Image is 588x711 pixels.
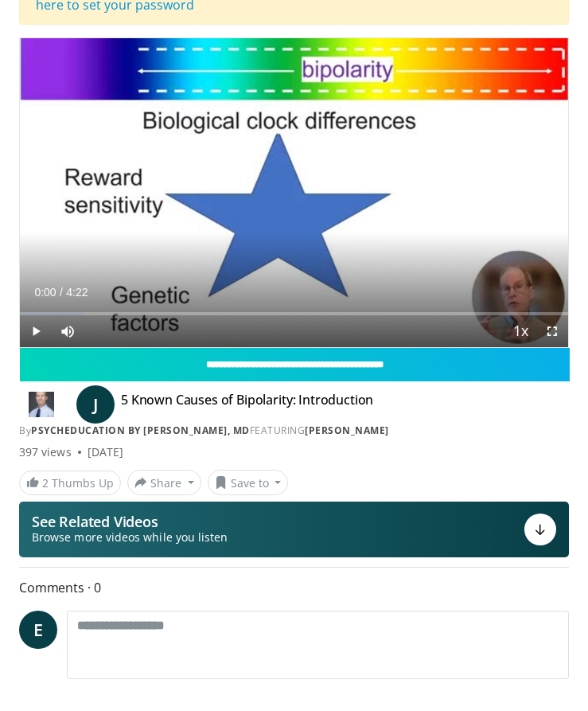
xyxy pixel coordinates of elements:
[19,424,569,438] div: By FEATURING
[66,286,88,299] span: 4:22
[76,385,115,424] a: J
[32,529,228,545] span: Browse more videos while you listen
[88,444,123,460] div: [DATE]
[19,611,57,649] a: E
[19,471,121,495] a: 2 Thumbs Up
[32,514,228,529] p: See Related Videos
[305,424,389,437] a: [PERSON_NAME]
[52,315,84,347] button: Mute
[19,444,72,460] span: 397 views
[19,392,64,417] img: PsychEducation by James Phelps, MD
[42,475,49,490] span: 2
[504,315,536,347] button: Playback Rate
[208,470,289,495] button: Save to
[31,424,250,437] a: PsychEducation by [PERSON_NAME], MD
[19,577,569,598] span: Comments 0
[20,315,52,347] button: Play
[127,470,201,495] button: Share
[19,502,569,557] button: See Related Videos Browse more videos while you listen
[20,312,568,315] div: Progress Bar
[60,286,63,299] span: /
[34,286,56,299] span: 0:00
[121,392,373,417] h4: 5 Known Causes of Bipolarity: Introduction
[20,38,568,347] video-js: Video Player
[536,315,568,347] button: Fullscreen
